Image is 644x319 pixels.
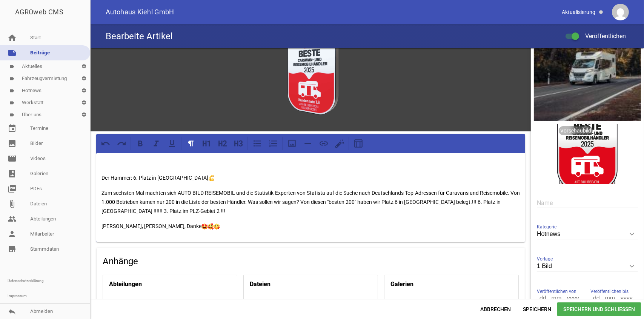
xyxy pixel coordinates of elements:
[590,293,603,303] input: dd
[626,228,638,240] i: keyboard_arrow_down
[8,230,17,239] i: person
[8,124,17,133] i: event
[8,184,17,193] i: picture_as_pdf
[250,278,271,290] h4: Dateien
[8,48,17,57] i: note
[8,154,17,163] i: movie
[8,307,17,316] i: reply
[576,32,626,40] span: Veröffentlichen
[78,85,90,97] i: settings
[109,278,142,290] h4: Abteilungen
[78,60,90,72] i: settings
[8,139,17,148] i: image
[384,293,518,315] div: Jetzt eine Galerie hinzufügen
[563,293,582,303] input: yyyy
[557,302,641,316] span: Speichern und Schließen
[106,30,173,42] h4: Bearbeite Artikel
[244,293,378,315] div: Jetzt eine Datei hinzufügen
[8,214,17,223] i: people
[537,293,550,303] input: dd
[517,302,557,316] span: Speichern
[103,255,519,267] h4: Anhänge
[9,76,14,81] i: label
[201,223,207,230] img: 😍
[9,64,14,69] i: label
[78,97,90,109] i: settings
[101,222,520,231] p: [PERSON_NAME], [PERSON_NAME], Danke
[207,223,214,230] img: 🥰
[101,173,520,182] p: Der Hammer: 6. Platz in [GEOGRAPHIC_DATA]
[9,100,14,105] i: label
[390,278,413,290] h4: Galerien
[214,223,220,230] img: 😘
[603,293,617,303] input: mm
[8,245,17,254] i: store_mall_directory
[78,109,90,121] i: settings
[626,260,638,272] i: keyboard_arrow_down
[106,9,174,15] span: Autohaus Kiehl GmbH
[474,302,517,316] span: Abbrechen
[78,72,90,85] i: settings
[8,33,17,42] i: home
[8,199,17,208] i: attach_file
[9,112,14,117] i: label
[101,188,520,216] p: Zum sechsten Mal machten sich AUTO BILD REISEMOBIL und die Statistik-Experten von Statista auf di...
[550,293,563,303] input: mm
[8,169,17,178] i: photo_album
[208,175,214,181] img: 💪
[590,288,629,295] span: Veröffentlichen bis
[559,126,593,135] div: Vorschaubild
[537,288,576,295] span: Veröffentlichen von
[9,88,14,93] i: label
[103,293,237,315] div: Jetzt eine Abteilung hinzufügen
[617,293,636,303] input: yyyy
